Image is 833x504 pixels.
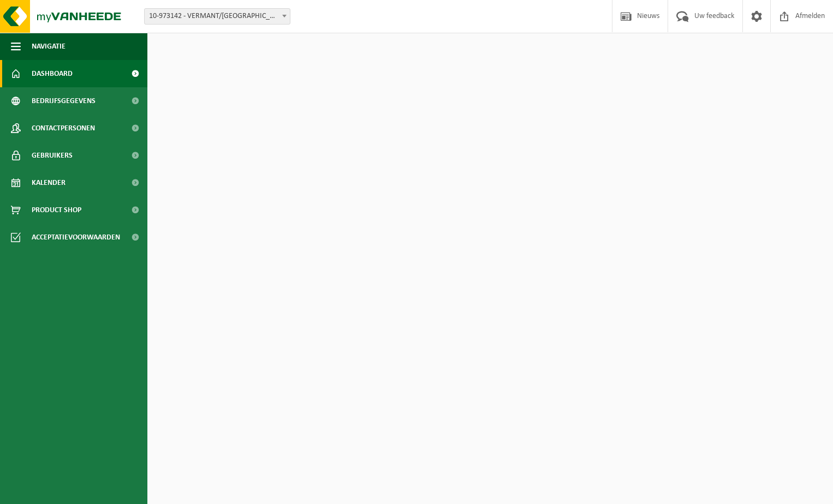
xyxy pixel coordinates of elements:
span: Kalender [32,169,66,196]
span: 10-973142 - VERMANT/WILRIJK - WILRIJK [144,8,290,25]
span: Contactpersonen [32,115,95,142]
span: Dashboard [32,60,73,87]
span: Product Shop [32,196,81,224]
span: Gebruikers [32,142,73,169]
span: Bedrijfsgegevens [32,87,96,115]
span: Acceptatievoorwaarden [32,224,120,251]
span: 10-973142 - VERMANT/WILRIJK - WILRIJK [145,9,290,24]
span: Navigatie [32,33,66,60]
